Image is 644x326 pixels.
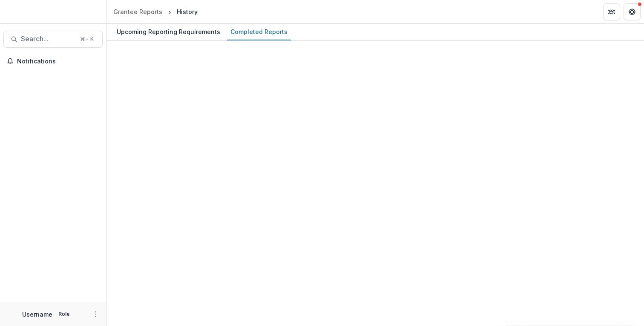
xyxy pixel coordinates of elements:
[3,31,103,48] button: Search...
[22,310,52,319] p: Username
[21,35,75,43] span: Search...
[227,24,291,40] a: Completed Reports
[624,3,641,20] button: Get Help
[177,7,198,16] div: History
[110,6,166,18] a: Grantee Reports
[110,6,201,18] nav: breadcrumb
[3,54,103,68] button: Notifications
[78,34,95,44] div: ⌘ + K
[56,310,72,318] p: Role
[17,58,99,65] span: Notifications
[113,24,224,40] a: Upcoming Reporting Requirements
[113,26,224,38] div: Upcoming Reporting Requirements
[603,3,620,20] button: Partners
[227,26,291,38] div: Completed Reports
[113,7,162,16] div: Grantee Reports
[91,309,101,319] button: More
